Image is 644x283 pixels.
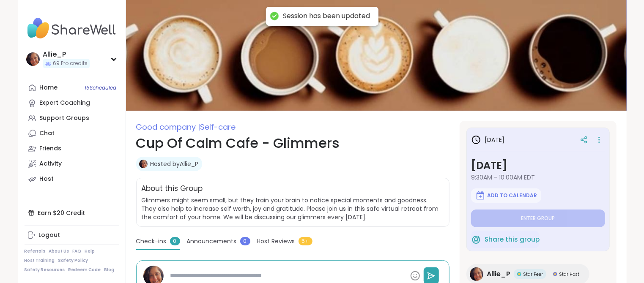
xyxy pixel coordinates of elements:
[40,175,54,183] div: Host
[25,156,119,171] a: Activity
[85,248,95,254] a: Help
[257,237,295,246] span: Host Reviews
[40,114,90,122] div: Support Groups
[523,271,543,278] span: Star Peer
[25,171,119,187] a: Host
[104,267,115,273] a: Blog
[471,173,605,182] span: 9:30AM - 10:00AM EDT
[43,50,90,59] div: Allie_P
[521,215,555,222] span: Enter group
[69,267,101,273] a: Redeem Code
[25,205,119,220] div: Earn $20 Credit
[471,231,540,248] button: Share this group
[25,80,119,95] a: Home16Scheduled
[471,234,481,245] img: ShareWell Logomark
[40,99,90,107] div: Expert Coaching
[283,12,370,21] div: Session has been updated
[58,258,88,264] a: Safety Policy
[136,122,200,132] span: Good company |
[73,248,82,254] a: FAQ
[559,271,579,278] span: Star Host
[187,237,237,246] span: Announcements
[40,84,58,92] div: Home
[40,129,55,138] div: Chat
[240,237,250,245] span: 0
[471,188,541,203] button: Add to Calendar
[151,160,199,168] a: Hosted byAllie_P
[25,258,55,264] a: Host Training
[170,237,180,245] span: 0
[471,135,504,145] h3: [DATE]
[299,237,312,245] span: 5+
[200,122,236,132] span: Self-care
[471,210,605,227] button: Enter group
[26,52,40,66] img: Allie_P
[53,60,88,67] span: 69 Pro credits
[25,126,119,141] a: Chat
[487,192,537,199] span: Add to Calendar
[139,160,148,168] img: Allie_P
[40,160,62,168] div: Activity
[25,267,65,273] a: Safety Resources
[136,133,449,153] h1: Cup Of Calm Cafe - Glimmers
[142,183,203,194] h2: About this Group
[517,272,521,276] img: Star Peer
[40,144,62,153] div: Friends
[485,235,540,245] span: Share this group
[25,248,46,254] a: Referrals
[25,14,119,43] img: ShareWell Nav Logo
[25,95,119,111] a: Expert Coaching
[471,158,605,173] h3: [DATE]
[25,228,119,243] a: Logout
[475,190,485,201] img: ShareWell Logomark
[85,84,117,91] span: 16 Scheduled
[25,111,119,126] a: Support Groups
[39,231,60,239] div: Logout
[142,196,444,221] span: Glimmers might seem small, but they train your brain to notice special moments and goodness. They...
[487,269,510,279] span: Allie_P
[553,272,557,276] img: Star Host
[136,237,167,246] span: Check-ins
[25,141,119,156] a: Friends
[470,267,483,281] img: Allie_P
[49,248,69,254] a: About Us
